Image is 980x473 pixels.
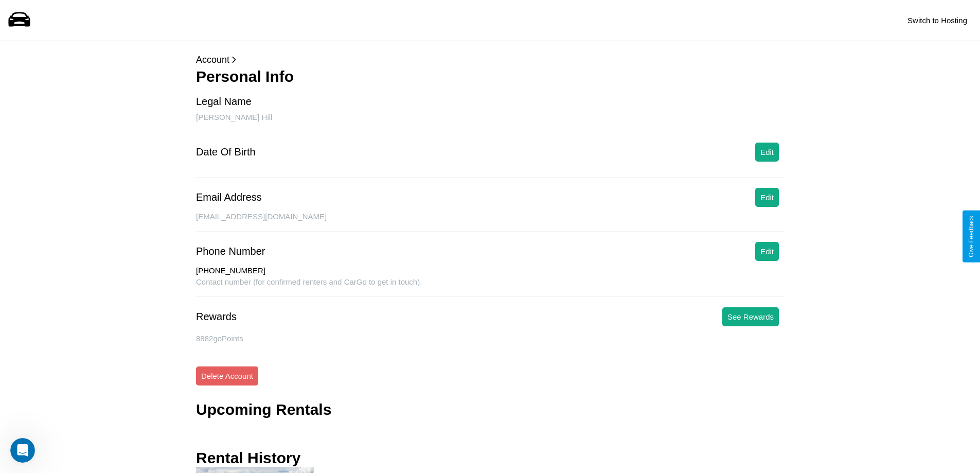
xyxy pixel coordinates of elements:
[196,449,300,467] h3: Rental History
[755,242,779,261] button: Edit
[722,307,779,326] button: See Rewards
[196,113,784,132] div: [PERSON_NAME] Hill
[755,143,779,162] button: Edit
[196,51,784,68] p: Account
[196,68,784,85] h3: Personal Info
[196,366,258,386] button: Delete Account
[196,401,331,418] h3: Upcoming Rentals
[968,216,975,257] div: Give Feedback
[755,188,779,207] button: Edit
[196,277,784,297] div: Contact number (for confirmed renters and CarGo to get in touch).
[196,146,256,158] div: Date Of Birth
[196,246,265,257] div: Phone Number
[902,11,972,30] button: Switch to Hosting
[196,311,237,323] div: Rewards
[196,266,784,277] div: [PHONE_NUMBER]
[196,191,262,203] div: Email Address
[196,96,252,108] div: Legal Name
[196,212,784,232] div: [EMAIL_ADDRESS][DOMAIN_NAME]
[10,438,35,463] iframe: Intercom live chat
[196,331,784,345] p: 8882 goPoints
